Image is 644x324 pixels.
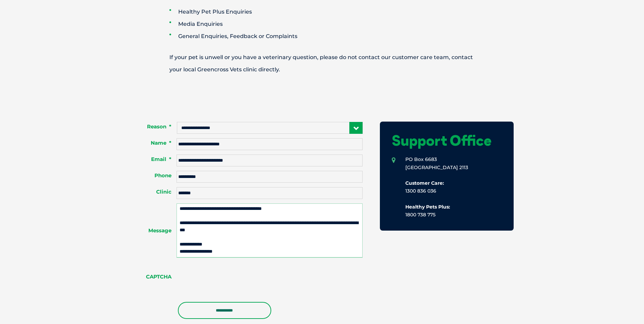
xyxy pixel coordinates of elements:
[169,18,499,30] li: Media Enquiries
[392,133,502,148] h1: Support Office
[130,123,177,130] label: Reason
[146,51,499,76] p: If your pet is unwell or you have a veterinary question, please do not contact our customer care ...
[405,180,444,186] b: Customer Care:
[130,156,177,163] label: Email
[130,227,177,234] label: Message
[130,172,177,179] label: Phone
[169,30,499,42] li: General Enquiries, Feedback or Complaints
[392,156,502,219] li: PO Box 6683 [GEOGRAPHIC_DATA] 2113 1300 836 036 1800 738 775
[130,140,177,146] label: Name
[405,204,450,210] b: Healthy Pets Plus:
[169,6,499,18] li: Healthy Pet Plus Enquiries
[130,273,177,280] label: CAPTCHA
[130,188,177,195] label: Clinic
[177,265,280,291] iframe: reCAPTCHA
